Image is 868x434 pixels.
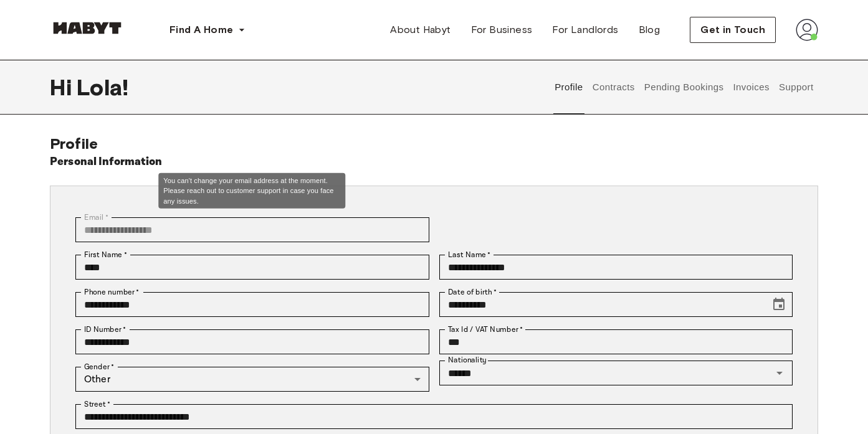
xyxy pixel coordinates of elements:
[461,17,543,42] a: For Business
[542,17,628,42] a: For Landlords
[700,22,765,37] span: Get in Touch
[448,286,497,298] label: Date of birth
[77,74,128,100] span: Lola !
[448,324,523,335] label: Tax Id / VAT Number
[84,286,140,298] label: Phone number
[771,364,788,382] button: Open
[84,212,108,223] label: Email
[75,367,429,392] div: Other
[50,74,77,100] span: Hi
[766,292,791,317] button: Choose date, selected date is Sep 7, 2004
[732,60,771,115] button: Invoices
[448,355,487,366] label: Nationality
[591,60,636,115] button: Contracts
[550,60,818,115] div: user profile tabs
[84,361,114,372] label: Gender
[629,17,670,42] a: Blog
[158,172,345,209] div: You can't change your email address at the moment. Please reach out to customer support in case y...
[796,19,818,41] img: avatar
[553,60,585,115] button: Profile
[390,22,451,37] span: About Habyt
[777,60,815,115] button: Support
[50,153,163,171] h6: Personal Information
[639,22,661,37] span: Blog
[75,217,429,242] div: You can't change your email address at the moment. Please reach out to customer support in case y...
[84,249,127,260] label: First Name
[552,22,618,37] span: For Landlords
[380,17,460,42] a: About Habyt
[84,324,126,335] label: ID Number
[50,134,98,153] span: Profile
[690,17,776,43] button: Get in Touch
[50,22,125,34] img: Habyt
[448,249,491,260] label: Last Name
[471,22,533,37] span: For Business
[84,399,110,410] label: Street
[160,17,255,42] button: Find A Home
[169,22,233,37] span: Find A Home
[642,60,725,115] button: Pending Bookings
